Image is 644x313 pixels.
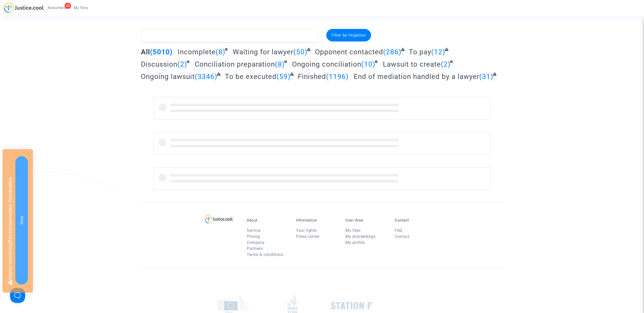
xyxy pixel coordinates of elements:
[150,48,173,56] span: (5010)
[354,72,479,81] span: End of mediation handled by a lawyer
[15,156,28,285] button: Stop
[345,218,387,222] p: User Area
[332,33,366,37] span: Filter by litigation
[345,228,360,233] a: My files
[292,60,361,68] span: Ongoing conciliation
[3,149,33,293] div: Impersonating
[44,4,70,12] a: 43Newsfeed
[70,4,92,12] a: My files
[141,48,150,56] span: All
[395,218,436,222] p: Contact
[195,60,275,68] span: Conciliation preparation
[296,234,319,239] a: Press corner
[74,6,88,10] span: My files
[233,48,293,56] span: Waiting for lawyer
[441,60,451,68] span: (2)
[275,60,285,68] span: (8)
[315,48,383,56] span: Opponent contacted
[383,60,441,68] span: Lawsuit to create
[177,60,187,68] span: (2)
[225,72,276,81] span: To be executed
[19,216,24,225] span: Stop
[205,214,233,223] img: logo-lg.svg
[296,228,317,233] a: Your rights
[48,6,66,10] span: Newsfeed
[247,246,263,251] a: Partners
[331,302,372,309] img: stationf.png
[293,48,307,56] span: (50)
[195,72,217,81] span: (3346)
[479,72,493,81] span: (31)
[141,60,177,68] span: Discussion
[395,234,410,239] a: Contact
[276,72,291,81] span: (59)
[345,240,365,245] a: My profile
[431,48,445,56] span: (12)
[141,72,195,81] span: Ongoing lawsuit
[10,288,25,303] iframe: Help Scout Beacon - Open
[4,3,44,13] img: jc-logo.svg
[65,3,71,9] div: 43
[216,48,225,56] span: (8)
[383,48,401,56] span: (286)
[247,228,261,233] a: Service
[345,234,375,239] a: My proceedings
[296,218,338,222] p: Information
[247,218,289,222] p: About
[395,228,403,233] a: FAQ
[361,60,375,68] span: (10)
[178,48,216,56] span: Incomplete
[247,240,265,245] a: Company
[247,252,283,257] a: Terms & conditions
[247,234,260,239] a: Pricing
[298,72,326,81] span: Finished
[409,48,431,56] span: To pay
[326,72,349,81] span: (1196)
